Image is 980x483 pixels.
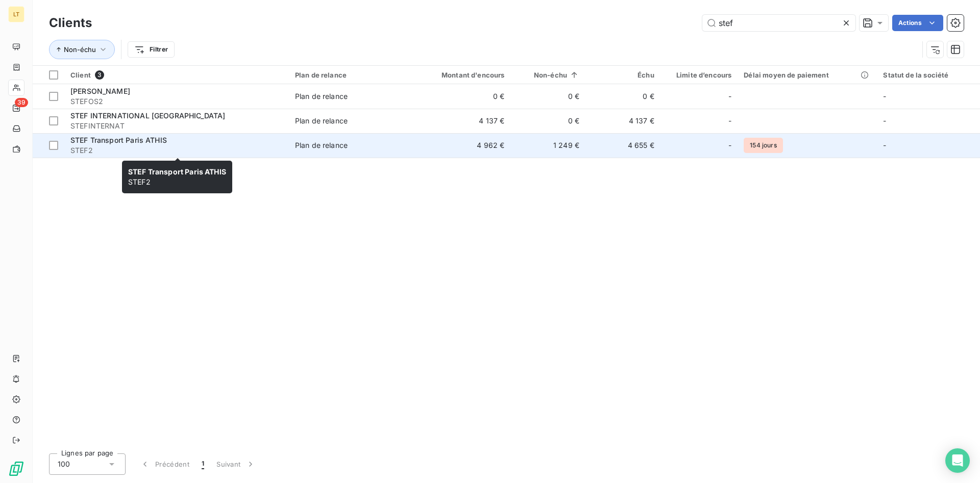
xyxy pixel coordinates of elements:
[295,91,348,101] div: Plan de relance
[592,71,654,79] div: Échu
[883,71,974,79] div: Statut de la société
[70,111,225,120] span: STEF INTERNATIONAL [GEOGRAPHIC_DATA]
[892,15,943,31] button: Actions
[58,459,70,469] span: 100
[49,40,115,59] button: Non-échu
[667,71,732,79] div: Limite d’encours
[744,71,871,79] div: Délai moyen de paiement
[410,84,510,109] td: 0 €
[49,14,92,32] h3: Clients
[510,133,585,158] td: 1 249 €
[8,461,24,477] img: Logo LeanPay
[128,41,175,58] button: Filtrer
[416,71,504,79] div: Montant d'encours
[945,448,970,473] div: Open Intercom Messenger
[510,109,585,133] td: 0 €
[8,6,24,22] div: LT
[410,133,510,158] td: 4 962 €
[883,92,886,100] span: -
[202,459,204,469] span: 1
[410,109,510,133] td: 4 137 €
[95,70,104,80] span: 3
[15,98,28,107] span: 39
[728,116,731,126] span: -
[64,45,96,54] span: Non-échu
[210,453,262,475] button: Suivant
[70,87,130,95] span: [PERSON_NAME]
[517,71,579,79] div: Non-échu
[510,84,585,109] td: 0 €
[295,71,404,79] div: Plan de relance
[70,71,91,79] span: Client
[585,133,660,158] td: 4 655 €
[728,91,731,101] span: -
[128,167,226,176] span: STEF Transport Paris ATHIS
[744,138,782,153] span: 154 jours
[585,84,660,109] td: 0 €
[70,96,283,107] span: STEFOS2
[134,453,195,475] button: Précédent
[702,15,855,31] input: Rechercher
[70,145,283,156] span: STEF2
[883,116,886,125] span: -
[195,453,210,475] button: 1
[128,167,226,186] span: STEF2
[585,109,660,133] td: 4 137 €
[70,136,167,144] span: STEF Transport Paris ATHIS
[883,141,886,149] span: -
[728,140,731,150] span: -
[295,116,348,126] div: Plan de relance
[70,121,283,131] span: STEFINTERNAT
[295,140,348,150] div: Plan de relance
